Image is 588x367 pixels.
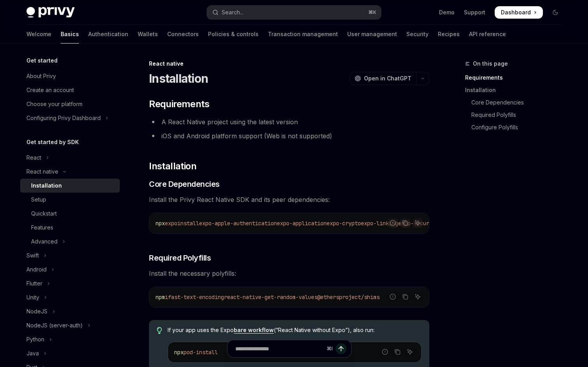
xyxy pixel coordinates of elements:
[165,294,168,301] span: i
[149,60,429,68] div: React native
[149,194,429,205] span: Install the Privy React Native SDK and its peer dependencies:
[26,99,82,109] div: Choose your platform
[20,235,120,249] button: Toggle Advanced section
[26,321,83,330] div: NodeJS (server-auth)
[26,307,47,316] div: NodeJS
[549,6,562,19] button: Toggle dark mode
[208,25,259,43] a: Policies & controls
[26,153,41,162] div: React
[20,97,120,111] a: Choose your platform
[26,279,42,288] div: Flutter
[199,220,277,227] span: expo-apple-authentication
[149,117,429,127] li: A React Native project using the latest version
[364,75,411,82] span: Open in ChatGPT
[388,218,398,228] button: Report incorrect code
[327,220,361,227] span: expo-crypto
[26,71,56,81] div: About Privy
[347,25,397,43] a: User management
[469,25,506,43] a: API reference
[224,294,317,301] span: react-native-get-random-values
[406,25,429,43] a: Security
[61,25,79,43] a: Basics
[26,265,47,274] div: Android
[20,111,120,125] button: Toggle Configuring Privy Dashboard section
[501,9,531,16] span: Dashboard
[177,220,199,227] span: install
[26,167,58,176] div: React native
[20,277,120,290] button: Toggle Flutter section
[398,220,451,227] span: expo-secure-store
[439,9,455,16] a: Demo
[20,263,120,277] button: Toggle Android section
[26,7,75,18] img: dark logo
[277,220,327,227] span: expo-application
[31,223,53,232] div: Features
[20,332,120,346] button: Toggle Python section
[20,69,120,83] a: About Privy
[438,25,460,43] a: Recipes
[138,25,158,43] a: Wallets
[336,343,346,354] button: Send message
[413,218,423,228] button: Ask AI
[26,56,58,65] h5: Get started
[20,304,120,318] button: Toggle NodeJS section
[149,252,211,263] span: Required Polyfills
[20,151,120,165] button: Toggle React section
[88,25,128,43] a: Authentication
[368,9,376,16] span: ⌘ K
[149,268,429,279] span: Install the necessary polyfills:
[156,220,165,227] span: npx
[400,292,410,302] button: Copy the contents from the code block
[20,179,120,193] a: Installation
[31,237,58,246] div: Advanced
[20,249,120,263] button: Toggle Swift section
[235,340,324,357] input: Ask a question...
[26,335,44,344] div: Python
[361,220,398,227] span: expo-linking
[465,121,568,134] a: Configure Polyfills
[165,220,177,227] span: expo
[20,290,120,304] button: Toggle Unity section
[400,218,410,228] button: Copy the contents from the code block
[234,327,274,334] a: bare workflow
[388,292,398,302] button: Report incorrect code
[20,165,120,179] button: Toggle React native section
[465,96,568,109] a: Core Dependencies
[26,251,39,260] div: Swift
[317,294,380,301] span: @ethersproject/shims
[31,209,57,218] div: Quickstart
[350,72,416,85] button: Open in ChatGPT
[149,98,209,110] span: Requirements
[465,71,568,84] a: Requirements
[31,181,62,190] div: Installation
[207,5,381,19] button: Open search
[167,25,199,43] a: Connectors
[157,327,162,334] svg: Tip
[20,221,120,235] a: Features
[26,349,39,358] div: Java
[149,71,208,85] h1: Installation
[473,59,508,68] span: On this page
[20,83,120,97] a: Create an account
[156,294,165,301] span: npm
[222,8,243,17] div: Search...
[465,109,568,121] a: Required Polyfills
[20,193,120,207] a: Setup
[464,9,485,16] a: Support
[20,207,120,221] a: Quickstart
[26,25,51,43] a: Welcome
[149,130,429,141] li: iOS and Android platform support (Web is not supported)
[495,6,543,19] a: Dashboard
[168,326,422,334] span: If your app uses the Expo (“React Native without Expo”), also run:
[465,84,568,96] a: Installation
[168,294,224,301] span: fast-text-encoding
[26,293,39,302] div: Unity
[149,160,196,172] span: Installation
[149,179,220,190] span: Core Dependencies
[20,346,120,360] button: Toggle Java section
[268,25,338,43] a: Transaction management
[20,318,120,332] button: Toggle NodeJS (server-auth) section
[26,113,101,123] div: Configuring Privy Dashboard
[26,137,79,147] h5: Get started by SDK
[31,195,46,204] div: Setup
